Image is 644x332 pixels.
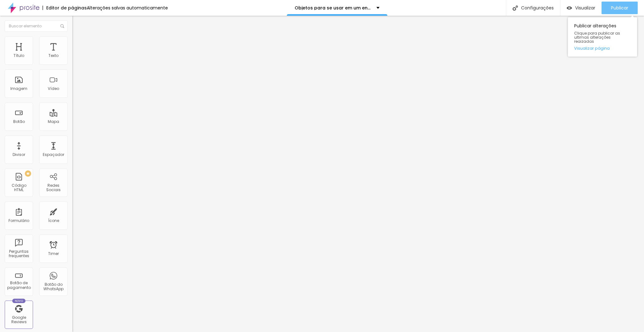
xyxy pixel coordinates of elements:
span: Publicar [611,5,628,10]
div: Espaçador [43,152,64,157]
div: Publicar alterações [568,17,637,57]
p: Objetos para se usar em um ensaio corporativo [295,6,372,10]
div: Redes Sociais [41,183,66,192]
span: Visualizar [575,5,595,10]
a: Visualizar página [574,46,631,50]
div: Ícone [48,219,59,223]
div: Vídeo [48,86,59,91]
div: Novo [12,299,26,303]
span: Clique para publicar as ultimas alterações reaizadas [574,31,631,44]
div: Mapa [48,119,59,124]
div: Divisor [13,152,25,157]
div: Texto [48,53,58,58]
div: Google Reviews [6,315,31,324]
div: Alterações salvas automaticamente [87,6,168,10]
img: Icone [60,24,64,28]
iframe: Editor [72,16,644,332]
button: Publicar [602,2,638,14]
img: Icone [513,5,518,11]
button: Visualizar [560,2,602,14]
div: Formulário [8,219,29,223]
div: Perguntas frequentes [6,249,31,258]
div: Botão do WhatsApp [41,282,66,291]
input: Buscar elemento [5,20,68,32]
div: Título [14,53,24,58]
img: view-1.svg [567,5,572,11]
div: Botão de pagamento [6,281,31,290]
div: Imagem [10,86,27,91]
div: Editor de páginas [42,6,87,10]
div: Código HTML [6,183,31,192]
div: Botão [13,119,25,124]
div: Timer [48,252,59,256]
